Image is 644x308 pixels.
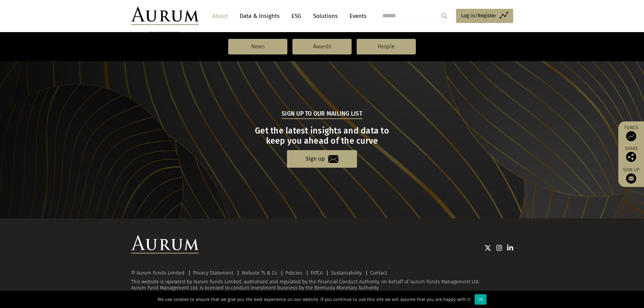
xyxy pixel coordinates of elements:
[456,9,513,23] a: Log in/Register
[193,270,233,276] a: Privacy Statement
[285,270,302,276] a: Policies
[622,146,641,162] div: Share
[346,10,366,22] a: Events
[622,125,641,141] a: Funds
[310,10,341,22] a: Solutions
[626,131,636,141] img: Access Funds
[622,167,641,184] a: Sign up
[507,244,513,251] img: Linkedin icon
[496,244,502,251] img: Instagram icon
[282,110,362,119] h5: Sign up to our mailing list
[131,7,199,25] img: Aurum
[626,173,636,184] img: Sign up to our newsletter
[132,126,512,146] h3: Get the latest insights and data to keep you ahead of the curve
[331,270,362,276] a: Sustainability
[370,270,387,276] a: Contact
[357,39,416,54] a: People
[236,10,283,22] a: Data & Insights
[209,10,231,22] a: About
[626,152,636,162] img: Share this post
[475,294,486,305] div: Ok
[131,235,199,254] img: Aurum Logo
[288,10,305,22] a: ESG
[228,39,287,54] a: News
[292,39,352,54] a: Awards
[461,11,496,20] span: Log in/Register
[437,9,451,23] input: Submit
[242,270,277,276] a: Website Ts & Cs
[311,270,323,276] a: FATCA
[131,270,188,276] div: © Aurum Funds Limited
[131,270,513,291] div: This website is operated by Aurum Funds Limited, authorised and regulated by the Financial Conduc...
[287,150,357,167] a: Sign up
[484,244,491,251] img: Twitter icon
